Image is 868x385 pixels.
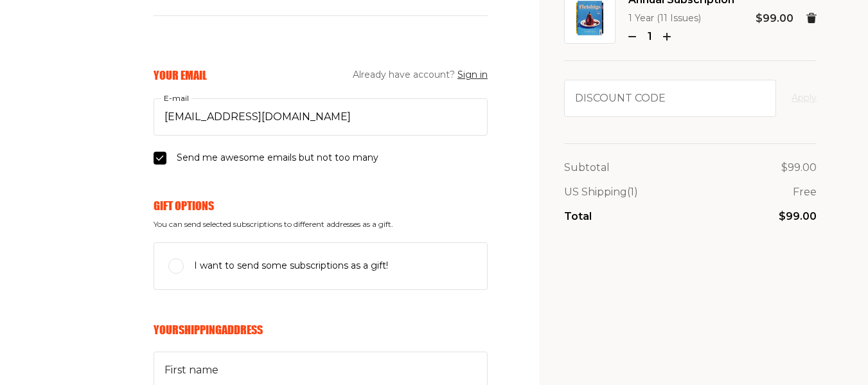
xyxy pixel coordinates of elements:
[793,184,817,201] p: Free
[177,150,378,166] span: Send me awesome emails but not too many
[641,28,658,45] p: 1
[168,258,184,274] input: I want to send some subscriptions as a gift!
[781,159,817,176] p: $99.00
[353,67,488,83] span: Already have account?
[779,208,817,225] p: $99.00
[756,10,793,27] p: $99.00
[564,159,610,176] p: Subtotal
[154,220,488,229] span: You can send selected subscriptions to different addresses as a gift.
[564,208,592,225] p: Total
[161,91,191,105] label: E-mail
[194,258,388,274] span: I want to send some subscriptions as a gift!
[576,1,603,35] img: Annual Subscription Image
[564,80,776,117] input: Discount code
[457,67,488,83] button: Sign in
[628,11,734,26] p: 1 Year (11 Issues)
[154,152,166,165] input: Send me awesome emails but not too many
[154,68,207,82] h6: Your Email
[154,98,488,136] input: E-mail
[564,184,638,201] p: US Shipping (1)
[154,199,488,213] h6: Gift Options
[154,323,488,337] h6: Your Shipping Address
[792,91,817,106] button: Apply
